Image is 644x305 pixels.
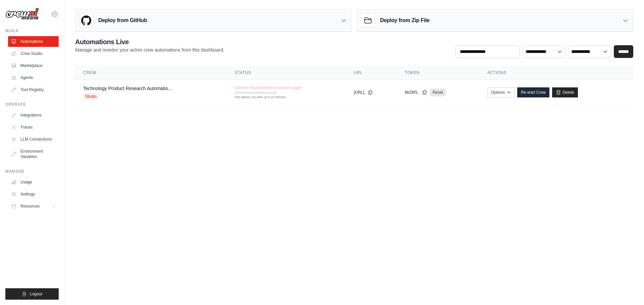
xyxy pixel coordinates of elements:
a: Crew Studio [8,48,59,59]
a: Integrations [8,110,59,121]
a: Settings [8,189,59,200]
div: Build [5,28,59,33]
button: Resources [8,201,59,212]
a: Marketplace [8,60,59,71]
span: Resources [20,204,40,209]
a: Re-start Crew [517,87,549,97]
th: Actions [479,66,633,80]
a: Technology Product Research Automatio... [83,86,172,91]
th: Status [226,66,345,80]
h3: Deploy from GitHub [98,16,147,24]
div: Operate [5,102,59,107]
p: Manage and monitor your active crew automations from this dashboard. [75,47,224,53]
span: Studio [83,93,99,100]
h3: Deploy from Zip File [380,16,429,24]
span: Crew is Paused, due to lack of usage [234,85,301,90]
a: Delete [552,87,578,97]
a: Usage [8,177,59,187]
img: Logo [5,8,39,20]
img: GitHub Logo [79,14,93,27]
a: Environment Variables [8,146,59,162]
div: Manage [5,169,59,174]
a: Reset [430,88,446,96]
a: Traces [8,122,59,133]
a: Agents [8,72,59,83]
button: Logout [5,288,59,300]
span: Logout [30,291,42,297]
a: Tool Registry [8,84,59,95]
button: Options [487,87,515,97]
a: Automations [8,36,59,47]
div: First deploy can take up to 10 minutes [234,95,277,100]
th: Crew [75,66,226,80]
th: Token [397,66,479,80]
th: URL [346,66,397,80]
h2: Automations Live [75,37,224,47]
a: LLM Connections [8,134,59,145]
button: 8b29f3... [405,90,427,95]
